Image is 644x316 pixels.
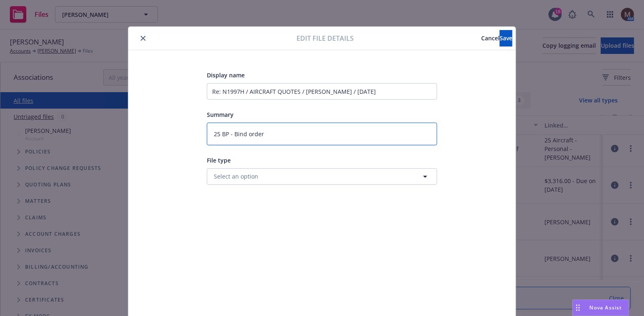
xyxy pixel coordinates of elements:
button: Nova Assist [572,300,629,316]
span: File type [207,156,231,164]
button: Select an option [207,168,437,185]
span: Display name [207,71,245,79]
button: Cancel [481,30,500,46]
button: Save [500,30,512,46]
span: Nova Assist [590,304,622,311]
span: Select an option [214,172,258,181]
span: Summary [207,111,234,118]
span: Save [500,34,512,42]
textarea: 25 BP - Bind orde [207,123,437,145]
span: Edit file details [297,33,354,43]
button: close [138,33,148,43]
input: Add display name here [207,83,437,100]
div: Drag to move [573,300,583,316]
span: Cancel [481,34,500,42]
